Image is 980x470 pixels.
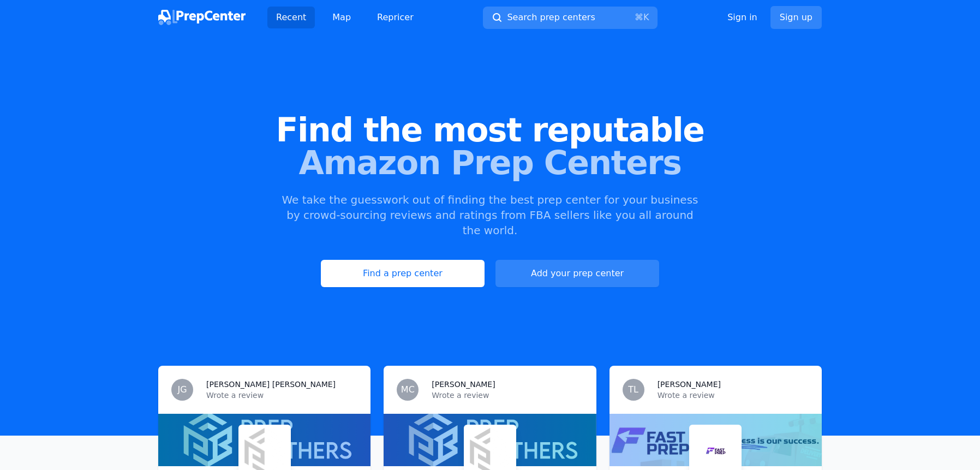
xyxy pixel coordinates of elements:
span: JG [177,385,187,394]
a: Sign up [770,6,822,29]
kbd: ⌘ [635,12,643,22]
p: Wrote a review [658,390,809,401]
a: Recent [267,7,315,28]
h3: [PERSON_NAME] [432,379,495,390]
img: PrepCenter [158,10,246,25]
p: We take the guesswork out of finding the best prep center for your business by crowd-sourcing rev... [280,192,700,238]
h3: [PERSON_NAME] [658,379,721,390]
a: Add your prep center [495,260,659,287]
a: Repricer [368,7,422,28]
button: Search prep centers⌘K [483,7,658,29]
span: Amazon Prep Centers [17,146,963,179]
p: Wrote a review [432,390,583,401]
p: Wrote a review [206,390,357,401]
span: MC [401,385,415,394]
a: Map [324,7,360,28]
h3: [PERSON_NAME] [PERSON_NAME] [206,379,336,390]
kbd: K [643,12,649,22]
a: Sign in [727,11,757,24]
span: Search prep centers [507,11,595,24]
span: TL [628,385,638,394]
span: Find the most reputable [17,114,963,146]
a: Find a prep center [321,260,485,287]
